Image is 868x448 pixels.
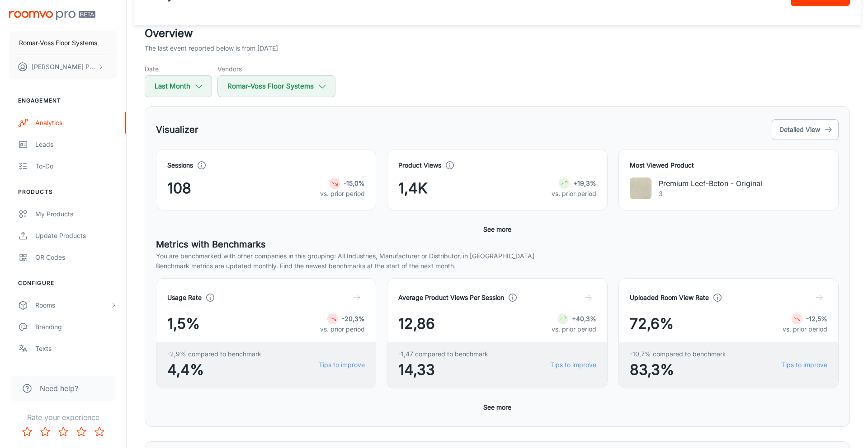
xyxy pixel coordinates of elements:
[156,251,839,261] p: You are benchmarked with other companies in this grouping: All Industries, Manufacturer or Distri...
[145,25,850,42] h2: Overview
[35,300,110,310] div: Rooms
[167,293,202,303] h4: Usage Rate
[145,75,212,97] button: Last Month
[398,349,488,359] span: -1,47 compared to benchmark
[659,178,762,189] p: Premium Leef-Beton - Original
[167,313,200,335] span: 1,5%
[552,324,596,334] p: vs. prior period
[217,75,335,97] button: Romar-Voss Floor Systems
[35,209,117,219] div: My Products
[9,31,117,55] button: Romar-Voss Floor Systems
[781,360,827,370] a: Tips to improve
[552,189,596,199] p: vs. prior period
[480,399,515,415] button: See more
[342,315,365,322] strong: -20,3%
[35,344,117,354] div: Texts
[156,123,198,136] h5: Visualizer
[783,324,827,334] p: vs. prior period
[35,322,117,332] div: Branding
[630,349,726,359] span: -10,7% compared to benchmark
[167,349,261,359] span: -2,9% compared to benchmark
[145,64,212,74] h5: Date
[398,293,504,303] h4: Average Product Views Per Session
[167,177,191,199] span: 108
[398,160,441,170] h4: Product Views
[156,261,839,271] p: Benchmark metrics are updated monthly. Find the newest benchmarks at the start of the next month.
[90,423,108,441] button: Rate 5 star
[35,231,117,241] div: Update Products
[630,359,726,381] span: 83,3%
[18,423,36,441] button: Rate 1 star
[319,360,365,370] a: Tips to improve
[772,119,839,140] button: Detailed View
[806,315,827,322] strong: -12,5%
[398,359,488,381] span: 14,33
[36,423,54,441] button: Rate 2 star
[19,38,97,48] p: Romar-Voss Floor Systems
[398,313,435,335] span: 12,86
[217,64,335,74] h5: Vendors
[156,238,839,251] h5: Metrics with Benchmarks
[573,179,596,187] strong: +19,3%
[9,55,117,79] button: [PERSON_NAME] Peeters
[35,140,117,149] div: Leads
[35,161,117,171] div: To-do
[480,221,515,238] button: See more
[35,118,117,128] div: Analytics
[32,62,95,72] p: [PERSON_NAME] Peeters
[9,11,95,20] img: Roomvo PRO Beta
[630,293,709,303] h4: Uploaded Room View Rate
[320,189,365,199] p: vs. prior period
[35,252,117,262] div: QR Codes
[630,160,827,170] h4: Most Viewed Product
[7,412,119,423] p: Rate your experience
[320,324,365,334] p: vs. prior period
[40,383,78,394] span: Need help?
[167,160,193,170] h4: Sessions
[630,177,651,199] img: Premium Leef-Beton - Original
[659,189,762,199] p: 3
[167,359,261,381] span: 4,4%
[630,313,674,335] span: 72,6%
[344,179,365,187] strong: -15,0%
[54,423,72,441] button: Rate 3 star
[572,315,596,322] strong: +40,3%
[550,360,596,370] a: Tips to improve
[145,43,278,53] p: The last event reported below is from [DATE]
[398,177,428,199] span: 1,4K
[72,423,90,441] button: Rate 4 star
